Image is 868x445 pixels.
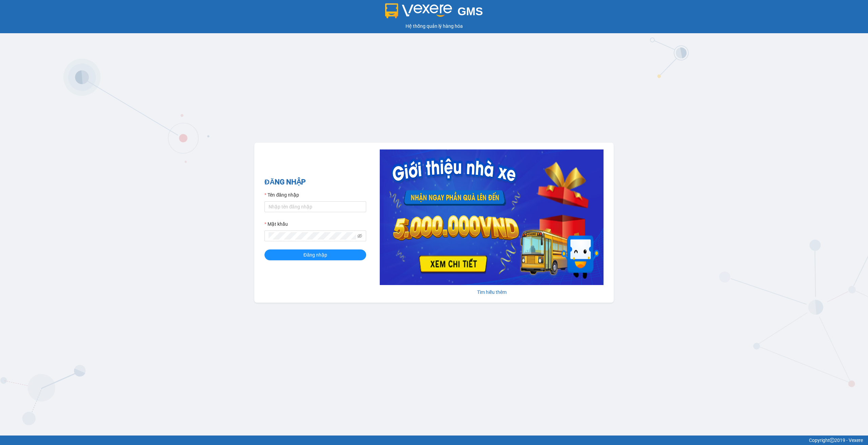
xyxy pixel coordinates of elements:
[303,251,327,259] span: Đăng nhập
[385,10,483,16] a: GMS
[380,288,604,296] div: Tìm hiểu thêm
[5,437,863,444] div: Copyright 2019 - Vexere
[264,220,288,228] label: Mật khẩu
[264,249,366,260] button: Đăng nhập
[264,177,366,188] h2: ĐĂNG NHẬP
[357,234,362,238] span: eye-invisible
[264,201,366,212] input: Tên đăng nhập
[380,149,604,285] img: banner-0
[264,191,299,199] label: Tên đăng nhập
[385,3,452,18] img: logo 2
[269,232,356,240] input: Mật khẩu
[457,5,483,18] span: GMS
[830,438,834,443] span: copyright
[2,22,866,30] div: Hệ thống quản lý hàng hóa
